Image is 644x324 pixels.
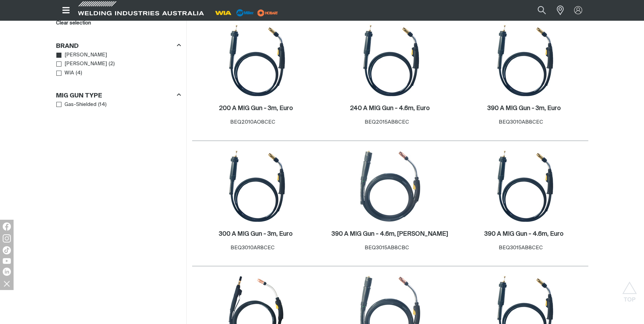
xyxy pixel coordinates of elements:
button: Scroll to top [622,282,637,297]
a: [PERSON_NAME] [56,51,107,60]
ul: MIG Gun Type [56,100,181,109]
span: BEQ2010AO8CEC [230,120,275,125]
span: WIA [65,69,74,77]
span: ( 14 ) [98,101,107,109]
h3: MIG Gun Type [56,92,102,100]
img: 200 A MIG Gun - 3m, Euro [220,24,292,97]
a: [PERSON_NAME] [56,59,107,69]
span: BEQ3010AR8CEC [231,245,275,250]
a: 300 A MIG Gun - 3m, Euro [219,230,293,238]
img: 390 A MIG Gun - 4.6m, Euro [488,150,560,222]
div: Brand [56,41,181,50]
span: BEQ2015AB8CEC [365,120,409,125]
span: [PERSON_NAME] [65,51,107,59]
img: 300 A MIG Gun - 3m, Euro [220,150,292,222]
img: miller [255,8,280,18]
ul: Brand [56,51,181,78]
input: Product name or item number... [521,3,553,18]
span: BEQ3015AB8CEC [499,245,543,250]
a: 390 A MIG Gun - 3m, Euro [487,105,561,112]
img: hide socials [1,278,13,289]
h2: 390 A MIG Gun - 4.6m, [PERSON_NAME] [332,231,448,237]
img: Instagram [3,234,11,242]
img: Facebook [3,222,11,231]
h3: Brand [56,42,79,50]
h2: 300 A MIG Gun - 3m, Euro [219,231,293,237]
h2: 240 A MIG Gun - 4.6m, Euro [350,105,430,111]
img: YouTube [3,258,11,264]
span: ( 4 ) [76,69,82,77]
h2: 390 A MIG Gun - 3m, Euro [487,105,561,111]
span: BEQ3015AB8CBC [365,245,409,250]
span: BEQ3010AB8CEC [499,120,543,125]
h2: 390 A MIG Gun - 4.6m, Euro [484,231,564,237]
a: WIA [56,69,74,78]
a: 390 A MIG Gun - 4.6m, [PERSON_NAME] [332,230,448,238]
img: TikTok [3,246,11,254]
a: Clear filters selection [56,19,91,27]
span: Gas-Shielded [65,101,96,109]
button: Search products [530,3,553,18]
img: 390 A MIG Gun - 3m, Euro [488,24,560,97]
img: 240 A MIG Gun - 4.6m, Euro [354,24,426,97]
span: ( 2 ) [109,60,115,68]
a: Gas-Shielded [56,100,97,109]
a: 200 A MIG Gun - 3m, Euro [219,105,293,112]
a: 390 A MIG Gun - 4.6m, Euro [484,230,564,238]
div: MIG Gun Type [56,91,181,100]
img: 390 A MIG Gun - 4.6m, Bernard [354,150,426,222]
img: LinkedIn [3,268,11,276]
a: miller [255,10,280,15]
h2: 200 A MIG Gun - 3m, Euro [219,105,293,111]
a: 240 A MIG Gun - 4.6m, Euro [350,105,430,112]
span: [PERSON_NAME] [65,60,107,68]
